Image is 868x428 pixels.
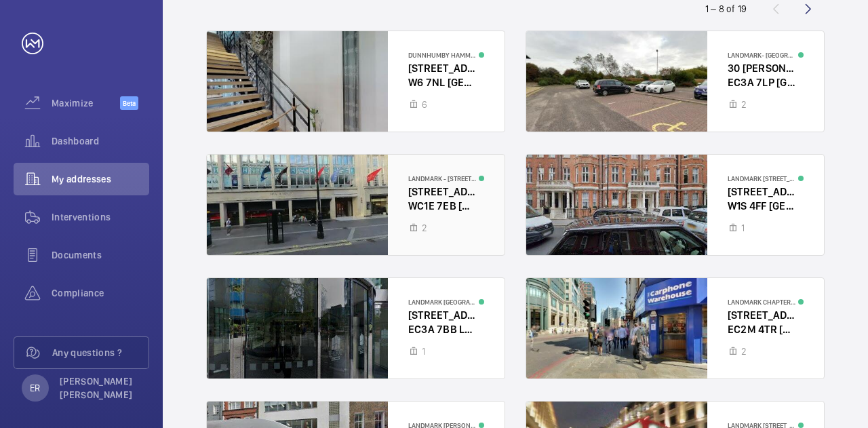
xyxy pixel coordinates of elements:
p: ER [30,381,40,395]
p: [PERSON_NAME] [PERSON_NAME] [60,374,141,402]
div: 1 – 8 of 19 [705,2,747,16]
span: Beta [120,96,138,110]
span: Documents [52,248,149,262]
span: My addresses [52,172,149,186]
span: Any questions ? [52,346,149,359]
span: Interventions [52,210,149,224]
span: Maximize [52,96,120,110]
span: Compliance [52,286,149,300]
span: Dashboard [52,134,149,148]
